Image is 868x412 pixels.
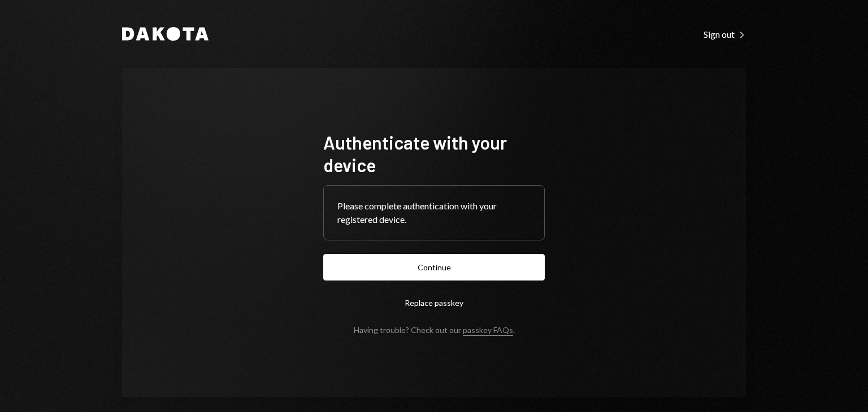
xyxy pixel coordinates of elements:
[704,28,746,40] a: Sign out
[463,325,513,336] a: passkey FAQs
[323,290,545,316] button: Replace passkey
[323,131,545,176] h1: Authenticate with your device
[337,199,531,226] div: Please complete authentication with your registered device.
[704,29,746,40] div: Sign out
[354,325,515,335] div: Having trouble? Check out our .
[323,254,545,280] button: Continue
